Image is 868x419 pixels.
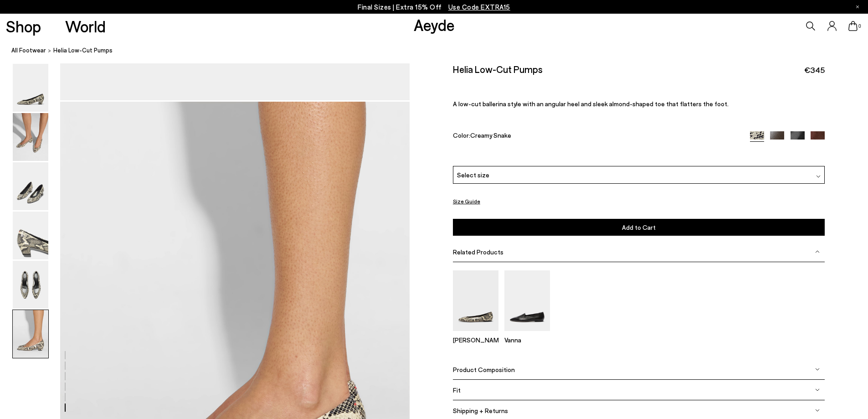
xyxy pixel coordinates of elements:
h2: Helia Low-Cut Pumps [453,63,543,75]
nav: breadcrumb [11,38,868,63]
img: Helia Low-Cut Pumps - Image 1 [13,64,48,112]
a: World [65,18,106,34]
span: Fit [453,386,461,394]
img: svg%3E [815,249,820,254]
a: Ellie Almond-Toe Flats [PERSON_NAME] [453,325,498,344]
button: Add to Cart [453,219,825,236]
span: Navigate to /collections/ss25-final-sizes [448,3,510,11]
span: Product Composition [453,366,515,373]
span: Shipping + Returns [453,407,508,414]
img: svg%3E [815,388,820,392]
a: Vanna Almond-Toe Loafers Vanna [504,325,550,344]
p: Vanna [504,336,550,344]
span: Creamy Snake [470,131,511,139]
img: Vanna Almond-Toe Loafers [504,270,550,331]
img: svg%3E [816,174,821,179]
img: svg%3E [815,408,820,413]
img: svg%3E [815,367,820,372]
span: Add to Cart [622,223,656,231]
img: Helia Low-Cut Pumps - Image 3 [13,162,48,210]
img: Helia Low-Cut Pumps - Image 2 [13,113,48,161]
img: Helia Low-Cut Pumps - Image 6 [13,310,48,358]
button: Size Guide [453,196,480,207]
a: Aeyde [414,15,455,34]
a: 0 [848,21,858,31]
span: Select size [457,170,489,180]
span: Helia Low-Cut Pumps [53,46,113,55]
p: [PERSON_NAME] [453,336,498,344]
a: All Footwear [11,46,46,55]
img: Helia Low-Cut Pumps - Image 5 [13,261,48,309]
span: Related Products [453,248,503,256]
span: 0 [858,24,862,29]
div: Color: [453,131,738,142]
img: Ellie Almond-Toe Flats [453,270,498,331]
span: €345 [804,64,825,76]
img: Helia Low-Cut Pumps - Image 4 [13,212,48,259]
a: Shop [6,18,41,34]
p: Final Sizes | Extra 15% Off [358,1,510,13]
p: A low-cut ballerina style with an angular heel and sleek almond-shaped toe that flatters the foot. [453,100,825,108]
